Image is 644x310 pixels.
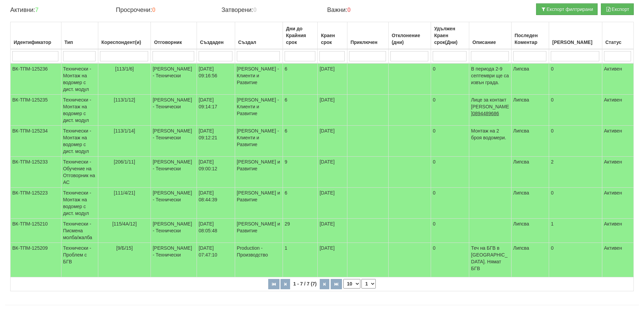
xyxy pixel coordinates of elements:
[11,219,61,243] td: ВК-ТПМ-125210
[235,157,283,188] td: [PERSON_NAME] и Развитие
[199,37,233,47] div: Създаден
[318,22,347,49] th: Краен срок: No sort applied, activate to apply an ascending sort
[602,63,633,95] td: Активен
[61,126,98,157] td: Технически - Монтаж на водомер с дист. модул
[197,219,235,243] td: [DATE] 08:05:48
[390,31,429,47] div: Отклонение (дни)
[471,65,509,86] p: В периода 2-9 септември ще са извън града.
[318,126,347,157] td: [DATE]
[11,243,61,277] td: ВК-ТПМ-125209
[331,279,342,289] button: Последна страница
[431,126,469,157] td: 0
[602,219,633,243] td: Активен
[116,7,211,14] h4: Просрочени:
[388,22,431,49] th: Отклонение (дни): No sort applied, activate to apply an ascending sort
[536,3,598,15] button: Експорт филтрирани
[431,157,469,188] td: 0
[151,63,197,95] td: [PERSON_NAME] - Технически
[285,245,287,251] span: 1
[197,63,235,95] td: [DATE] 09:16:56
[151,157,197,188] td: [PERSON_NAME] - Технически
[433,24,467,47] div: Удължен Краен срок(Дни)
[61,22,98,49] th: Тип: No sort applied, activate to apply an ascending sort
[549,95,602,126] td: 0
[151,95,197,126] td: [PERSON_NAME] - Технически
[11,22,61,49] th: Идентификатор: No sort applied, activate to apply an ascending sort
[61,63,98,95] td: Технически - Монтаж на водомер с дист. модул
[116,245,133,251] span: [9/Б/15]
[549,22,602,49] th: Брой Файлове: No sort applied, activate to apply an ascending sort
[513,66,529,72] span: Липсва
[469,22,511,49] th: Описание: No sort applied, activate to apply an ascending sort
[100,37,149,47] div: Кореспондент(и)
[471,245,509,272] p: Теч на БГВ в [GEOGRAPHIC_DATA]. Нямат БГВ
[431,22,469,49] th: Удължен Краен срок(Дни): No sort applied, activate to apply an ascending sort
[237,37,281,47] div: Създал
[235,219,283,243] td: [PERSON_NAME] и Развитие
[361,279,376,289] select: Страница номер
[235,126,283,157] td: [PERSON_NAME] - Клиенти и Развитие
[151,188,197,219] td: [PERSON_NAME] - Технически
[61,219,98,243] td: Технически - Писмена молба/жалба
[11,63,61,95] td: ВК-ТПМ-125236
[235,188,283,219] td: [PERSON_NAME] и Развитие
[10,7,105,14] h4: Активни:
[151,243,197,277] td: [PERSON_NAME] - Технически
[12,37,59,47] div: Идентификатор
[112,221,137,227] span: [115/4А/12]
[471,96,509,117] p: Лице за контакт [PERSON_NAME]
[318,219,347,243] td: [DATE]
[549,63,602,95] td: 0
[318,157,347,188] td: [DATE]
[549,219,602,243] td: 1
[513,31,547,47] div: Последен Коментар
[327,7,422,14] h4: Важни:
[471,127,509,141] p: Монтаж на 2 броя водомери.
[115,66,134,72] span: [113/1/6]
[285,97,287,103] span: 6
[235,95,283,126] td: [PERSON_NAME] - Клиенти и Развитие
[549,157,602,188] td: 2
[98,22,151,49] th: Кореспондент(и): No sort applied, activate to apply an ascending sort
[11,126,61,157] td: ВК-ТПМ-125234
[197,157,235,188] td: [DATE] 09:00:12
[604,37,632,47] div: Статус
[602,95,633,126] td: Активен
[268,279,280,289] button: Първа страница
[152,6,155,13] b: 0
[472,111,499,116] tcxspan: Call 0894489686 via 3CX
[471,37,509,47] div: Описание
[602,22,633,49] th: Статус: No sort applied, activate to apply an ascending sort
[602,126,633,157] td: Активен
[285,24,316,47] div: Дни до Крайния срок
[285,159,287,165] span: 9
[197,243,235,277] td: [DATE] 07:47:10
[61,157,98,188] td: Технически - Обучение на Отговорник на АС
[291,281,318,286] span: 1 - 7 / 7 (7)
[114,128,135,134] span: [113/1/14]
[347,6,351,13] b: 0
[602,188,633,219] td: Активен
[549,243,602,277] td: 0
[35,6,39,13] b: 7
[601,3,634,15] button: Експорт
[549,188,602,219] td: 0
[197,126,235,157] td: [DATE] 09:12:21
[431,95,469,126] td: 0
[513,97,529,103] span: Липсва
[283,22,318,49] th: Дни до Крайния срок: No sort applied, activate to apply an ascending sort
[431,63,469,95] td: 0
[319,31,345,47] div: Краен срок
[281,279,290,289] button: Предишна страница
[151,126,197,157] td: [PERSON_NAME] - Технически
[253,6,257,13] b: 0
[221,7,317,14] h4: Затворени:
[235,63,283,95] td: [PERSON_NAME] - Клиенти и Развитие
[285,221,290,227] span: 29
[235,243,283,277] td: Production - Производство
[551,37,600,47] div: [PERSON_NAME]
[285,190,287,196] span: 6
[11,188,61,219] td: ВК-ТПМ-125223
[114,190,135,196] span: [111/4/21]
[235,22,283,49] th: Създал: No sort applied, activate to apply an ascending sort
